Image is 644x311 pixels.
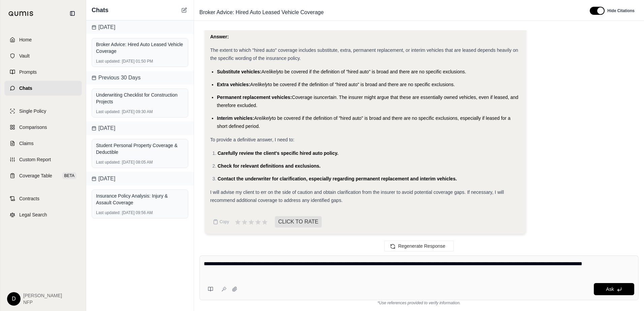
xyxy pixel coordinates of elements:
span: Custom Report [19,156,51,163]
span: The extent to which "hired auto" coverage includes substitute, extra, permanent replacement, or i... [210,47,518,61]
a: Legal Search [4,207,82,222]
div: [DATE] 09:56 AM [96,210,184,215]
a: Comparisons [4,120,82,135]
span: Last updated: [96,160,121,165]
div: Insurance Policy Analysis: Injury & Assault Coverage [96,193,184,206]
strong: Answer: [210,34,229,39]
span: Regenerate Response [398,243,445,249]
span: . The insurer might argue that these are essentially owned vehicles, even if leased, and therefor... [217,95,518,108]
span: to be covered if the definition of "hired auto" is broad and there are no specific exclusions. [279,69,466,74]
span: Chats [92,5,108,15]
span: Check for relevant definitions and exclusions. [218,163,321,169]
span: to be covered if the definition of "hired auto" is broad and there are no specific exclusions. [268,82,455,87]
span: Substitute vehicles: [217,69,261,74]
span: Chats [19,85,32,92]
div: D [7,292,21,306]
a: Claims [4,136,82,151]
a: Coverage TableBETA [4,168,82,183]
img: Qumis Logo [8,11,34,16]
button: Copy [210,215,232,229]
span: Are [254,115,262,121]
span: Interim vehicles: [217,115,254,121]
span: Home [19,36,32,43]
span: Contact the underwriter for clarification, especially regarding permanent replacement and interim... [218,176,457,181]
span: Broker Advice: Hired Auto Leased Vehicle Coverage [197,7,326,18]
span: Claims [19,140,34,147]
a: Single Policy [4,104,82,118]
a: Prompts [4,65,82,79]
a: Custom Report [4,152,82,167]
span: Comparisons [19,124,47,131]
div: Edit Title [197,7,582,18]
a: Home [4,32,82,47]
button: Collapse sidebar [67,8,78,19]
div: [DATE] 01:50 PM [96,59,184,64]
span: I will advise my client to err on the side of caution and obtain clarification from the insurer t... [210,189,504,203]
div: [DATE] [86,122,194,135]
button: Ask [594,283,634,295]
a: Chats [4,81,82,96]
span: Single Policy [19,108,46,114]
span: likely [261,115,272,121]
span: Are [250,82,258,87]
span: Hide Citations [607,8,635,13]
span: Last updated: [96,59,121,64]
span: To provide a definitive answer, I need to: [210,137,294,142]
span: Vault [19,53,30,59]
span: Ask [606,286,614,292]
span: Copy [220,219,229,224]
span: Prompts [19,69,37,75]
span: NFP [23,299,62,306]
div: Previous 30 Days [86,71,194,84]
a: Contracts [4,191,82,206]
span: Last updated: [96,210,121,215]
div: [DATE] 09:30 AM [96,109,184,114]
button: New Chat [180,6,188,14]
span: Are [261,69,269,74]
span: CLICK TO RATE [275,216,322,228]
span: Carefully review the client's specific hired auto policy. [218,150,339,156]
div: [DATE] [86,21,194,34]
span: Coverage is [292,95,317,100]
span: Extra vehicles: [217,82,250,87]
span: [PERSON_NAME] [23,292,62,299]
span: uncertain [317,95,336,100]
span: Permanent replacement vehicles: [217,95,292,100]
div: Student Personal Property Coverage & Deductible [96,142,184,155]
div: Broker Advice: Hired Auto Leased Vehicle Coverage [96,41,184,55]
div: [DATE] [86,172,194,185]
div: [DATE] 08:05 AM [96,160,184,165]
span: to be covered if the definition of "hired auto" is broad and there are no specific exclusions, es... [217,115,510,129]
div: *Use references provided to verify information. [199,300,639,306]
span: BETA [62,172,76,179]
button: Regenerate Response [384,241,454,251]
span: Contracts [19,195,39,202]
span: likely [258,82,268,87]
a: Vault [4,48,82,63]
span: likely [269,69,279,74]
div: Underwriting Checklist for Construction Projects [96,92,184,105]
span: Legal Search [19,211,47,218]
span: Last updated: [96,109,121,114]
span: Coverage Table [19,172,52,179]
